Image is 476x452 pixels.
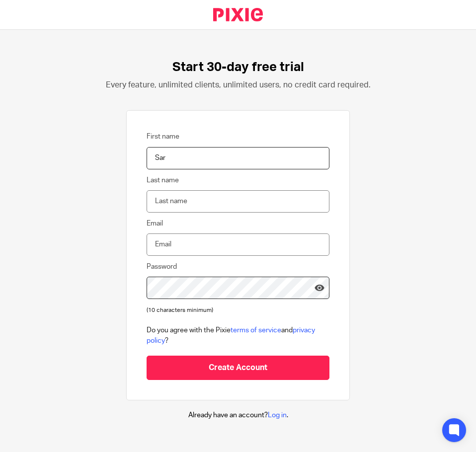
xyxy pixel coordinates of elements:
a: terms of service [231,327,281,334]
p: Already have an account? . [188,410,288,420]
label: Password [147,262,177,272]
label: First name [147,132,179,142]
input: Email [147,233,329,256]
label: Last name [147,175,179,185]
h1: Start 30-day free trial [172,60,304,75]
input: Last name [147,190,329,213]
h2: Every feature, unlimited clients, unlimited users, no credit card required. [106,80,371,90]
span: (10 characters minimum) [147,307,213,313]
label: Email [147,219,163,228]
input: First name [147,147,329,169]
a: Log in [268,412,287,419]
a: privacy policy [147,327,315,344]
input: Create Account [147,356,329,380]
p: Do you agree with the Pixie and ? [147,325,329,346]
